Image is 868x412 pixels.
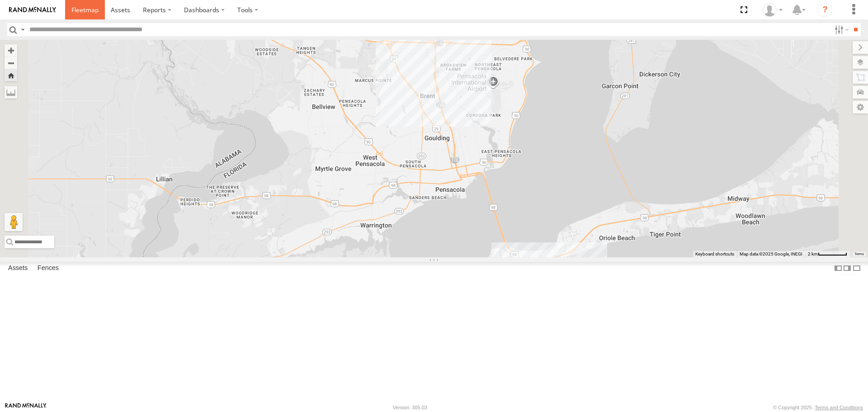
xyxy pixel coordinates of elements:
a: Terms and Conditions [815,405,863,410]
button: Map Scale: 2 km per 61 pixels [805,251,850,257]
a: Visit our Website [5,403,47,412]
span: Map data ©2025 Google, INEGI [740,251,802,256]
button: Zoom in [5,44,17,57]
label: Search Query [19,23,26,36]
label: Map Settings [853,101,868,114]
span: 2 km [808,251,818,256]
button: Zoom Home [5,69,17,81]
label: Fences [33,262,63,275]
i: ? [818,3,832,17]
a: Terms [854,252,864,256]
label: Search Filter Options [831,23,850,36]
button: Drag Pegman onto the map to open Street View [5,213,23,231]
label: Dock Summary Table to the Left [834,262,843,275]
div: © Copyright 2025 - [773,405,863,410]
img: rand-logo.svg [9,7,56,13]
label: Assets [4,262,32,275]
label: Dock Summary Table to the Right [843,262,852,275]
div: Version: 305.03 [393,405,427,410]
button: Keyboard shortcuts [695,251,734,257]
label: Hide Summary Table [852,262,861,275]
div: William Pittman [759,3,786,17]
label: Measure [5,86,17,99]
button: Zoom out [5,57,17,69]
